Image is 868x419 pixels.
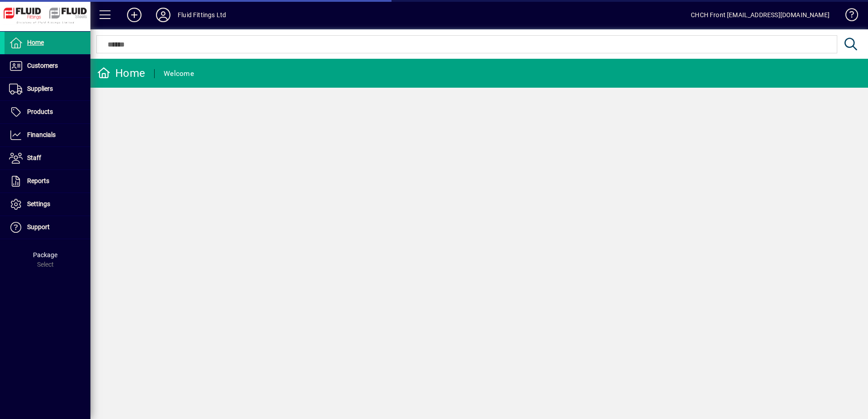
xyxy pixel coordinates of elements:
a: Staff [5,147,90,169]
a: Reports [5,170,90,193]
div: Welcome [164,66,194,81]
span: Financials [27,131,56,138]
button: Add [120,7,149,23]
a: Knowledge Base [839,2,857,31]
span: Customers [27,62,58,69]
span: Products [27,108,53,115]
div: Home [97,66,145,80]
a: Financials [5,124,90,146]
a: Customers [5,55,90,77]
span: Reports [27,177,49,184]
a: Support [5,216,90,239]
span: Home [27,39,44,46]
div: Fluid Fittings Ltd [178,8,226,22]
span: Support [27,223,50,231]
button: Profile [149,7,178,23]
a: Products [5,101,90,123]
a: Settings [5,193,90,216]
a: Suppliers [5,78,90,100]
span: Staff [27,154,41,161]
span: Settings [27,200,50,207]
span: Package [33,251,57,259]
span: Suppliers [27,85,53,92]
div: CHCH Front [EMAIL_ADDRESS][DOMAIN_NAME] [691,8,830,22]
